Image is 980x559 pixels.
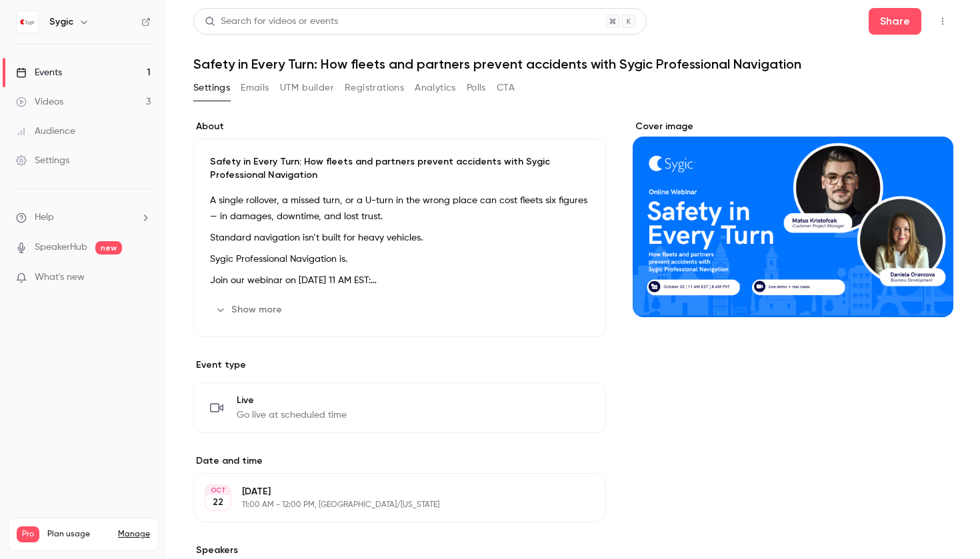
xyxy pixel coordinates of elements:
li: help-dropdown-opener [16,211,151,225]
iframe: Noticeable Trigger [135,272,151,284]
a: SpeakerHub [35,241,87,255]
p: [DATE] [242,485,535,498]
p: 11:00 AM - 12:00 PM, [GEOGRAPHIC_DATA]/[US_STATE] [242,500,535,510]
a: Manage [118,529,150,540]
div: OCT [206,486,230,495]
p: Standard navigation isn’t built for heavy vehicles. [210,230,589,246]
h6: Sygic [49,15,73,29]
img: Sygic [17,11,38,33]
label: Cover image [633,120,953,133]
p: A single rollover, a missed turn, or a U-turn in the wrong place can cost fleets six figures — in... [210,193,589,225]
button: CTA [497,77,515,99]
div: Videos [16,95,63,109]
div: Audience [16,125,75,138]
p: Sygic Professional Navigation is. [210,251,589,267]
button: Polls [467,77,486,99]
p: Event type [193,358,606,372]
div: Search for videos or events [205,15,338,29]
label: About [193,120,606,133]
div: Events [16,66,62,79]
span: What's new [35,271,85,284]
span: Go live at scheduled time [237,408,347,422]
button: Emails [241,77,269,99]
span: Help [35,211,54,225]
button: UTM builder [280,77,334,99]
span: new [95,241,122,255]
label: Date and time [193,454,606,468]
section: Cover image [633,120,953,317]
button: Registrations [345,77,404,99]
div: Settings [16,154,69,167]
span: Pro [17,526,39,542]
p: Safety in Every Turn: How fleets and partners prevent accidents with Sygic Professional Navigation [210,155,589,182]
p: 22 [213,496,223,509]
h1: Safety in Every Turn: How fleets and partners prevent accidents with Sygic Professional Navigation [193,56,953,72]
button: Settings [193,77,230,99]
button: Show more [210,299,290,320]
p: Join our webinar on [DATE] 11 AM EST: [210,273,589,288]
span: Plan usage [47,529,110,540]
span: Live [237,394,347,407]
button: Analytics [415,77,456,99]
button: Share [869,8,921,35]
label: Speakers [193,544,606,557]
